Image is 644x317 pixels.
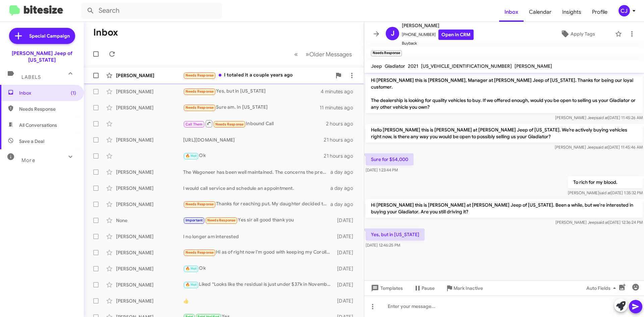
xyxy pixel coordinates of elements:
button: Pause [408,282,440,294]
div: [PERSON_NAME] [116,249,183,256]
div: [DATE] [334,249,359,256]
div: [PERSON_NAME] [116,88,183,95]
div: Liked “Looks like the residual is just under $37k in November. Will see what its worth then.” [183,281,334,288]
span: Pause [422,282,435,294]
span: [PERSON_NAME] [515,63,552,69]
a: Profile [587,2,613,22]
div: Ok [183,265,334,272]
div: a day ago [330,169,359,175]
div: I would call service and schedule an appointment. [183,185,330,192]
span: (1) [71,90,76,96]
div: CJ [619,5,630,16]
div: [PERSON_NAME] [116,185,183,192]
a: Insights [557,2,587,22]
div: I totaled it a couple years ago [183,71,332,79]
div: Hi as of right now I'm good with keeping my Corolla, what if I know someone that wants to possibl... [183,249,334,256]
span: 🔥 Hot [185,282,197,287]
a: Special Campaign [9,28,75,44]
span: Calendar [524,2,557,22]
span: [DATE] 1:23:44 PM [366,167,398,172]
button: Mark Inactive [440,282,488,294]
div: 11 minutes ago [320,104,359,111]
button: Apply Tags [543,28,612,40]
span: Needs Response [185,73,214,77]
div: 👍 [183,298,334,304]
span: Mark Inactive [453,282,483,294]
span: [US_VEHICLE_IDENTIFICATION_NUMBER] [421,63,512,69]
div: [DATE] [334,298,359,304]
span: More [21,157,35,163]
span: [PERSON_NAME] [402,21,474,30]
span: Call Them [185,122,203,126]
div: [PERSON_NAME] [116,201,183,208]
span: J [391,28,394,39]
span: said at [596,145,608,150]
span: Inbox [19,90,76,96]
span: [PERSON_NAME] Jeep [DATE] 12:36:24 PM [555,220,643,225]
span: said at [597,220,608,225]
span: [PERSON_NAME] Jeep [DATE] 11:45:46 AM [555,145,643,150]
div: Yes sir all good thank you [183,216,334,224]
p: To rich for my blood. [568,176,643,188]
div: a day ago [330,201,359,208]
span: Gladiator [385,63,405,69]
div: [DATE] [334,217,359,224]
button: Templates [364,282,408,294]
div: Inbound Call [183,119,326,128]
span: 🔥 Hot [185,154,197,158]
span: Needs Response [185,202,214,206]
span: 2021 [408,63,418,69]
div: Sure am. In [US_STATE] [183,104,320,111]
span: Needs Response [185,89,214,94]
span: All Conversations [19,122,57,128]
div: [PERSON_NAME] [116,137,183,143]
div: [PERSON_NAME] [116,72,183,79]
div: [DATE] [334,281,359,288]
div: [DATE] [334,233,359,240]
p: Hi [PERSON_NAME] this is [PERSON_NAME] at [PERSON_NAME] Jeep of [US_STATE]. Been a while, but we'... [366,199,643,218]
button: Previous [290,47,302,61]
small: Needs Response [371,50,402,56]
div: [PERSON_NAME] [116,104,183,111]
h1: Inbox [93,27,118,38]
div: [DATE] [334,265,359,272]
p: Hi [PERSON_NAME] this is [PERSON_NAME], Manager at [PERSON_NAME] Jeep of [US_STATE]. Thanks for b... [366,74,643,113]
span: Needs Response [19,106,76,112]
button: Next [302,47,356,61]
p: Yes, but in [US_STATE] [366,228,425,241]
span: » [306,50,309,58]
div: [PERSON_NAME] [116,281,183,288]
p: Sure for $54,000 [366,153,414,165]
div: a day ago [330,185,359,192]
span: Auto Fields [586,282,619,294]
span: Labels [21,74,41,80]
button: CJ [613,5,637,16]
a: Open in CRM [438,30,474,40]
span: Buyback [402,40,474,47]
span: said at [596,115,608,120]
span: Important [185,218,203,222]
span: Apply Tags [571,28,595,40]
div: The Wagoneer has been well maintained. The concerns the previous owner had were rectified and its... [183,169,330,175]
nav: Page navigation example [290,47,356,61]
input: Search [81,3,222,19]
span: [PHONE_NUMBER] [402,30,474,40]
div: I no longer am interested [183,233,334,240]
div: 2 hours ago [326,120,359,127]
div: [PERSON_NAME] [116,233,183,240]
div: [URL][DOMAIN_NAME] [183,137,324,143]
div: [PERSON_NAME] [116,169,183,175]
p: Hello [PERSON_NAME] this is [PERSON_NAME] at [PERSON_NAME] Jeep of [US_STATE]. We’re actively buy... [366,124,643,143]
a: Inbox [499,2,524,22]
span: [DATE] 12:46:25 PM [366,243,400,248]
div: 4 minutes ago [321,88,359,95]
div: 21 hours ago [324,137,359,143]
span: Needs Response [185,250,214,255]
div: [PERSON_NAME] [116,265,183,272]
span: Special Campaign [29,33,70,39]
span: [PERSON_NAME] Jeep [DATE] 11:45:26 AM [555,115,643,120]
span: Needs Response [215,122,244,126]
